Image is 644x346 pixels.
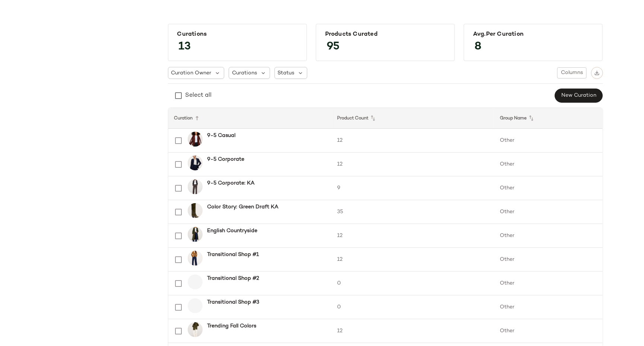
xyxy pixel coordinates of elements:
td: 12 [331,319,494,343]
span: Columns [561,70,583,76]
span: New Curation [561,93,596,99]
img: cn60334871.jpg [188,132,203,147]
span: Curations [232,69,257,77]
div: Select all [185,91,212,100]
td: 0 [331,295,494,319]
b: Transitional Shop #1 [207,251,259,259]
td: Other [494,129,603,153]
b: Trending Fall Colors [207,322,256,330]
img: cn59983882.jpg [188,322,203,337]
td: Other [494,224,603,248]
button: Columns [557,67,586,79]
img: cn60135199.jpg [188,251,203,266]
th: Product Count [331,108,494,129]
td: 12 [331,153,494,176]
b: 9-5 Corporate: KA [207,179,254,187]
img: cn60437230.jpg [188,156,203,170]
b: Transitional Shop #3 [207,298,259,306]
td: 12 [331,248,494,272]
th: Curation [168,108,331,129]
td: Other [494,200,603,224]
img: svg%3e [594,70,600,76]
img: cn60058911.jpg [188,227,203,242]
td: Other [494,295,603,319]
td: Other [494,319,603,343]
b: Color Story: Green Draft KA [207,203,278,211]
span: Status [278,69,295,77]
td: 35 [331,200,494,224]
span: Curation Owner [171,69,212,77]
td: 12 [331,129,494,153]
img: cn59765890.jpg [188,203,203,218]
td: Other [494,272,603,295]
div: Curations [177,31,298,38]
div: Avg.per Curation [473,31,593,38]
img: cn60380636.jpg [188,179,203,194]
span: 8 [467,33,489,60]
td: 9 [331,176,494,200]
td: Other [494,176,603,200]
td: Other [494,248,603,272]
span: 13 [171,33,199,60]
b: Transitional Shop #2 [207,275,259,282]
td: Other [494,153,603,176]
th: Group Name [494,108,603,129]
b: 9-5 Corporate [207,156,244,163]
button: New Curation [555,89,603,103]
b: English Countryside [207,227,257,235]
td: 0 [331,272,494,295]
div: Products Curated [325,31,445,38]
td: 12 [331,224,494,248]
span: 95 [319,33,347,60]
b: 9-5 Casual [207,132,235,140]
